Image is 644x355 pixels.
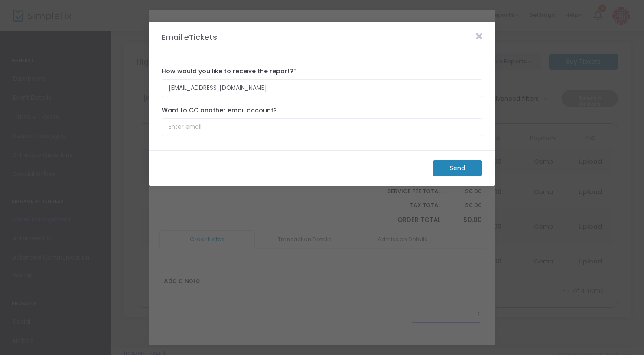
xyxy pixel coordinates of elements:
[157,31,221,43] m-panel-title: Email eTickets
[162,118,482,136] input: Enter email
[433,160,482,176] m-button: Send
[149,22,495,53] m-panel-header: Email eTickets
[162,67,482,76] label: How would you like to receive the report?
[162,106,482,115] label: Want to CC another email account?
[162,79,482,97] input: Enter email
